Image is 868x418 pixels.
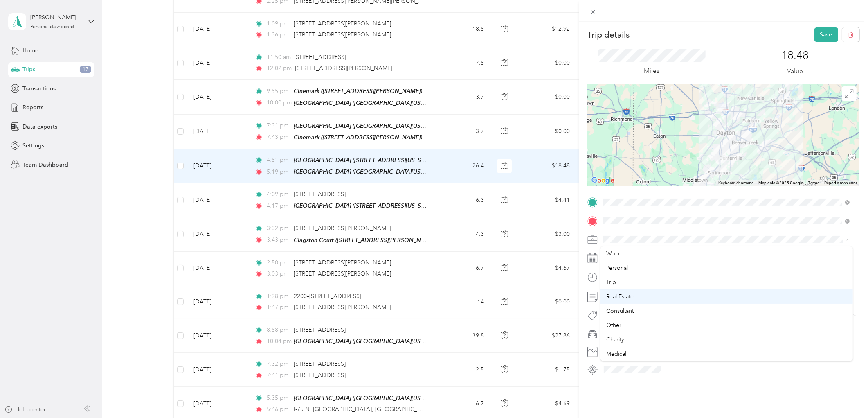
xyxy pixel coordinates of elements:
[589,175,616,186] img: Google
[606,336,624,343] span: Charity
[606,307,634,314] span: Consultant
[718,180,753,186] button: Keyboard shortcuts
[644,66,659,76] p: Miles
[824,181,857,185] a: Report a map error
[606,250,620,257] span: Work
[589,175,616,186] a: Open this area in Google Maps (opens a new window)
[781,49,809,62] p: 18.48
[822,372,868,418] iframe: Everlance-gr Chat Button Frame
[606,264,628,271] span: Personal
[587,29,630,41] p: Trip details
[606,293,634,300] span: Real Estate
[606,350,626,357] span: Medical
[606,322,621,329] span: Other
[606,279,616,286] span: Trip
[814,27,838,42] button: Save
[758,181,803,185] span: Map data ©2025 Google
[808,181,819,185] a: Terms (opens in new tab)
[787,66,803,77] p: Value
